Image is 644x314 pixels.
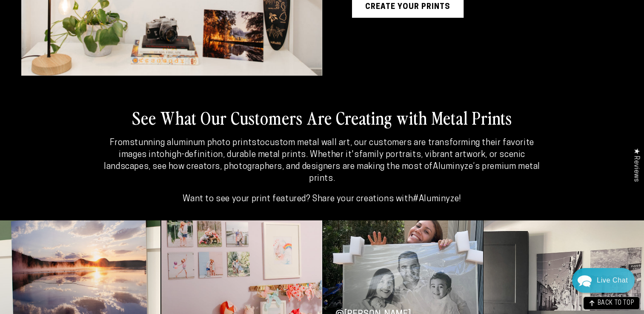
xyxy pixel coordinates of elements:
[165,151,306,159] strong: high-definition, durable metal prints
[103,193,541,205] p: Want to see your print featured? Share your creations with !
[628,141,644,188] div: Click to open Judge.me floating reviews tab
[103,137,541,185] p: From to , our customers are transforming their favorite images into . Whether it's , see how crea...
[597,300,634,306] span: BACK TO TOP
[130,139,257,147] strong: stunning aluminum photo prints
[64,106,580,128] h2: See What Our Customers Are Creating with Metal Prints
[572,268,635,293] div: Chat widget toggle
[265,139,350,147] strong: custom metal wall art
[597,268,628,293] div: Contact Us Directly
[104,151,525,171] strong: family portraits, vibrant artwork, or scenic landscapes
[413,195,459,203] strong: #Aluminyze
